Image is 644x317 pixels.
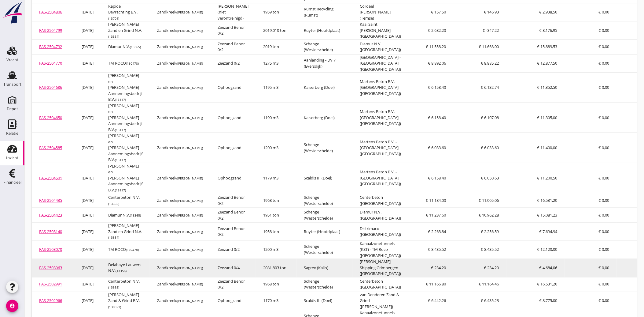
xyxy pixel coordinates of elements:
td: [DATE] [74,292,101,310]
small: (13354) [108,34,119,39]
td: Ruyter (Hoofdplaat) [296,21,352,40]
small: ([PERSON_NAME]) [176,282,203,287]
span: € 6.050,63 [481,175,499,181]
td: Schenge (Westerschelde) [296,133,352,163]
td: Zandkreek [150,133,210,163]
a: FAS-2503140 [39,229,62,234]
td: 1200 m3 [256,133,296,163]
span: € 8.435,52 [481,247,499,252]
td: Schenge (Westerschelde) [296,193,352,208]
small: (13365) [130,45,141,49]
td: 1190 m3 [256,103,296,133]
td: 2019,010 ton [256,21,296,40]
span: € 157,50 [431,9,446,15]
td: € 0,00 [565,133,617,163]
td: € 12.877,50 [506,54,565,73]
td: 1179 m3 [256,163,296,193]
small: ([PERSON_NAME]) [176,45,203,49]
td: € 0,00 [565,163,617,193]
td: Ophoogzand [210,292,256,310]
span: € -347,22 [483,28,499,33]
td: Zeezand Benor 0/2 [210,223,256,241]
td: € 0,00 [565,193,617,208]
td: 1959 ton [256,3,296,21]
span: € 11.237,60 [426,212,446,218]
td: Zandkreek [150,54,210,73]
td: Zandkreek [150,193,210,208]
small: ([PERSON_NAME]) [176,230,203,234]
td: [DATE] [74,277,101,292]
a: FAS-2502966 [39,298,62,304]
small: (13701) [108,16,119,21]
td: € 0,00 [565,103,617,133]
small: (13354) [108,236,119,240]
td: 2019 ton [256,40,296,54]
td: 1170 m3 [256,292,296,310]
td: [DATE] [74,223,101,241]
td: [PERSON_NAME] en [PERSON_NAME] Aannemingsbedrijf B.V. [101,133,150,163]
td: Ophoogzand [210,133,256,163]
span: € 6.033,60 [481,145,499,150]
td: Kaiserberg (Doel) [296,73,352,103]
td: Martens Beton B.V. - [GEOGRAPHIC_DATA] ([GEOGRAPHIC_DATA]) [352,73,408,103]
span: € 6.435,23 [481,298,499,304]
small: ([PERSON_NAME]) [176,198,203,203]
a: FAS-2503070 [39,247,62,252]
td: [PERSON_NAME] en [PERSON_NAME] Aannemingsbedrijf B.V. [101,163,150,193]
td: € 2.938,50 [506,3,565,21]
td: € 16.531,20 [506,193,565,208]
td: Schenge (Westerschelde) [296,241,352,259]
div: Relatie [6,131,18,135]
span: € 146,93 [484,9,499,15]
span: € 6.442,26 [428,298,446,304]
span: € 11.668,00 [479,44,499,49]
td: Zeezand Benor 0/2 [210,40,256,54]
small: (130478) [126,61,139,66]
span: € 11.558,20 [426,44,446,49]
span: € 11.166,80 [426,281,446,287]
span: € 8.885,22 [481,60,499,66]
small: ([PERSON_NAME]) [176,299,203,303]
i: account_circle [6,300,18,312]
td: Kaai Saint [PERSON_NAME] ([GEOGRAPHIC_DATA]) [352,21,408,40]
span: € 6.132,74 [481,85,499,90]
td: Zeezand Benor 0/2 [210,21,256,40]
td: € 0,00 [565,40,617,54]
td: 2081,803 ton [256,259,296,277]
span: € 6.033,60 [428,145,446,150]
td: € 0,00 [565,292,617,310]
a: FAS-2504435 [39,198,62,203]
td: Diamur N.V. ([GEOGRAPHIC_DATA]) [352,208,408,223]
td: Centerbeton ([GEOGRAPHIC_DATA]) [352,193,408,208]
div: Transport [3,82,21,86]
td: Zeezand Benor 0/2 [210,208,256,223]
td: Ophoogzand [210,163,256,193]
td: Ruyter (Hoofdplaat) [296,223,352,241]
small: (13117) [115,188,126,192]
small: ([PERSON_NAME]) [176,176,203,180]
small: (13117) [115,97,126,102]
td: van Denderen Zand & Grind ([PERSON_NAME]) [352,292,408,310]
span: € 6.158,40 [428,175,446,181]
td: [PERSON_NAME] Shipping Grimbergen ([GEOGRAPHIC_DATA]) [352,259,408,277]
span: € 11.164,46 [479,281,499,287]
td: TM ROCO [101,54,150,73]
td: [PERSON_NAME] en [PERSON_NAME] Aannemingsbedrijf B.V. [101,73,150,103]
a: FAS-2503063 [39,265,62,271]
small: (13356) [116,269,127,273]
small: ([PERSON_NAME]) [176,248,203,252]
small: (13365) [130,213,141,217]
small: (13355) [108,285,119,290]
td: [DATE] [74,193,101,208]
td: Centerbeton N.V. [101,277,150,292]
span: € 6.107,08 [481,115,499,120]
td: [DATE] [74,103,101,133]
td: € 16.531,20 [506,277,565,292]
img: logo-small.a267ee39.svg [1,2,23,24]
td: Zandkreek [150,21,210,40]
small: ([PERSON_NAME]) [176,28,203,33]
td: € 0,00 [565,241,617,259]
span: € 11.005,06 [479,198,499,203]
a: FAS-2504792 [39,44,62,49]
td: Diamur N.V. ([GEOGRAPHIC_DATA]) [352,40,408,54]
